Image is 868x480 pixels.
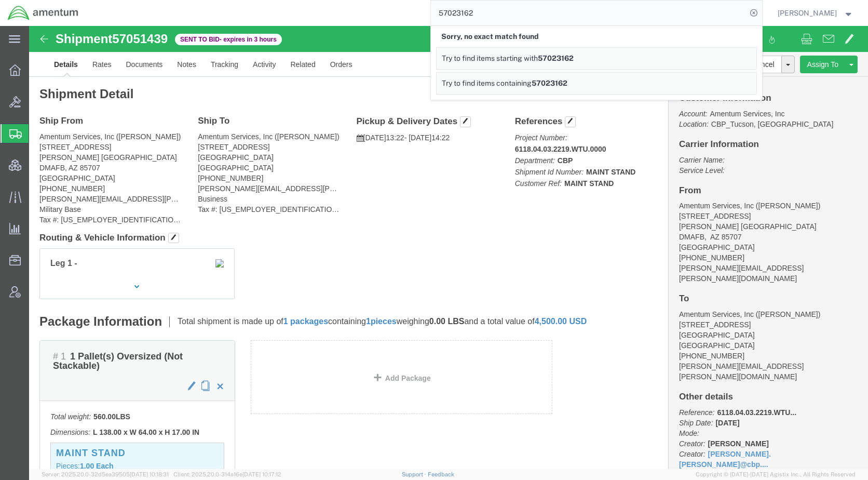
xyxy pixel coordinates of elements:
span: Try to find items containing [442,79,532,87]
span: [DATE] 10:17:12 [242,471,281,477]
span: [DATE] 10:18:31 [130,471,169,477]
span: Client: 2025.20.0-314a16e [173,471,281,477]
span: 57023162 [538,54,574,62]
span: Try to find items starting with [442,54,538,62]
button: [PERSON_NAME] [777,7,854,19]
a: Support [402,471,428,477]
div: Sorry, no exact match found [436,26,757,47]
span: 57023162 [532,79,567,87]
img: logo [7,5,79,21]
span: Server: 2025.20.0-32d5ea39505 [42,471,169,477]
span: Kent Gilman [778,7,837,19]
span: Copyright © [DATE]-[DATE] Agistix Inc., All Rights Reserved [696,470,856,479]
a: Feedback [428,471,454,477]
iframe: FS Legacy Container [29,26,868,469]
input: Search for shipment number, reference number [431,1,747,25]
